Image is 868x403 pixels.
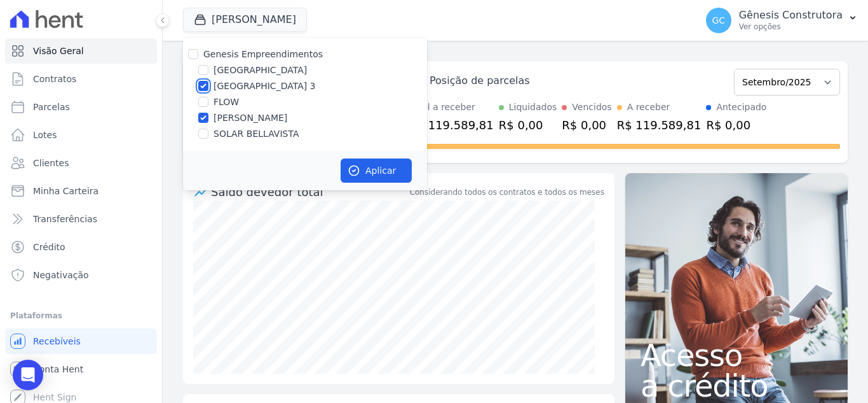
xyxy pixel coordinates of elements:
span: Visão Geral [33,45,84,57]
span: a crédito [641,371,832,401]
div: R$ 0,00 [499,117,557,134]
a: Minha Carteira [5,178,157,204]
a: Contratos [5,66,157,92]
label: [GEOGRAPHIC_DATA] [214,64,307,77]
div: Antecipado [716,101,766,114]
span: Contratos [33,73,76,85]
div: Vencidos [572,101,611,114]
span: Lotes [33,129,57,141]
span: Conta Hent [33,363,83,376]
a: Lotes [5,122,157,148]
div: Saldo devedor total [211,183,407,201]
a: Clientes [5,150,157,176]
div: Open Intercom Messenger [13,360,43,390]
a: Recebíveis [5,329,157,354]
label: SOLAR BELLAVISTA [214,127,299,141]
div: Posição de parcelas [430,73,530,88]
span: Parcelas [33,101,70,113]
span: Transferências [33,213,97,225]
div: R$ 119.589,81 [409,117,494,134]
a: Negativação [5,262,157,288]
a: Crédito [5,234,157,260]
div: Plataformas [10,308,152,323]
a: Conta Hent [5,357,157,382]
a: Parcelas [5,94,157,120]
div: Total a receber [409,101,494,114]
span: Clientes [33,157,69,169]
label: [PERSON_NAME] [214,111,287,125]
div: R$ 0,00 [562,117,611,134]
button: Aplicar [341,159,412,183]
div: Liquidados [509,101,557,114]
button: [PERSON_NAME] [183,8,307,32]
button: GC Gênesis Construtora Ver opções [696,3,868,38]
p: Ver opções [739,22,843,32]
div: R$ 119.589,81 [617,117,702,134]
label: Genesis Empreendimentos [203,49,323,59]
div: Considerando todos os contratos e todos os meses [410,187,604,198]
span: Minha Carteira [33,185,98,197]
label: [GEOGRAPHIC_DATA] 3 [214,80,316,93]
span: Negativação [33,269,89,281]
a: Transferências [5,206,157,232]
span: Acesso [641,340,832,371]
p: Gênesis Construtora [739,9,843,22]
div: A receber [627,101,670,114]
span: Recebíveis [33,335,81,348]
span: Crédito [33,241,65,253]
span: GC [712,16,725,25]
label: FLOW [214,95,239,109]
div: R$ 0,00 [706,117,766,134]
a: Visão Geral [5,38,157,64]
